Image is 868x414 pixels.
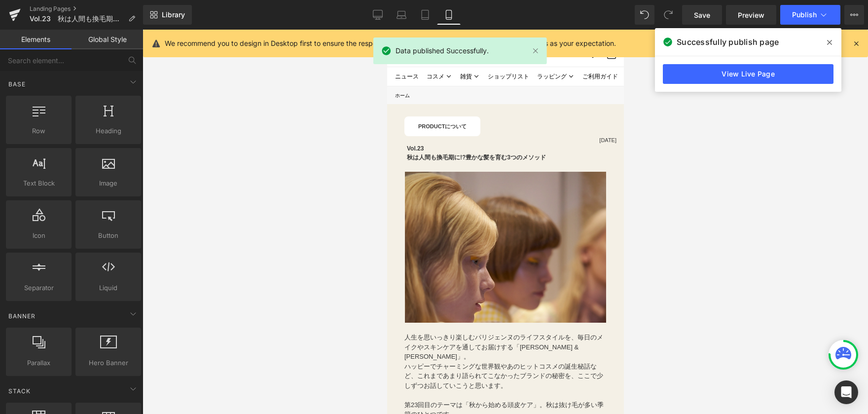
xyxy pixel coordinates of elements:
[677,36,779,48] span: Successfully publish page
[834,380,858,404] div: Open Intercom Messenger
[4,38,36,57] a: ニュース
[20,124,78,131] b: 秋は人間も換毛期に!?
[30,15,124,23] span: Vol.23 秋は人間も換毛期に!? 豊かな髪を育む3つのメソッド
[78,178,138,188] span: Image
[78,126,138,136] span: Heading
[143,5,192,25] a: New Library
[17,87,93,107] a: PRODUCTについて
[72,30,143,49] a: Global Style
[191,38,235,57] a: ご利用ガイド
[9,358,69,368] span: Parallax
[235,38,300,57] a: PAUL & JOEについて
[8,63,23,69] a: ホーム
[694,10,710,20] span: Save
[792,11,817,19] span: Publish
[20,115,36,122] b: Vol.23
[437,5,461,25] a: Mobile
[69,38,97,57] summary: 雑貨
[663,64,833,84] a: View Live Page
[146,38,191,57] summary: ラッピング
[738,10,764,20] span: Preview
[844,5,864,25] button: More
[9,126,69,136] span: Row
[17,332,219,371] p: ハッピーでチャーミングな世界観やあのヒットコスメの誕生秘話など、これまであまり語られてこなかったブランドの秘密を、ここで少しずつお話していこうと思います。
[97,38,146,57] a: ショップリスト
[7,311,36,321] span: Banner
[36,38,69,57] summary: コスメ
[78,358,138,368] span: Hero Banner
[193,19,237,29] nav: セカンダリナビゲーション
[162,10,185,19] span: Library
[726,5,776,25] a: Preview
[635,5,654,25] button: Undo
[78,124,159,131] b: 豊かな髪を育む3つのメソッド
[413,5,437,25] a: Tablet
[658,5,678,25] button: Redo
[7,386,32,396] span: Stack
[390,5,413,25] a: Laptop
[78,283,138,293] span: Liquid
[165,38,616,49] p: We recommend you to design in Desktop first to ensure the responsive layout would display correct...
[7,107,229,115] p: [DATE]
[17,371,219,390] p: 第23回目のテーマは「秋から始める頭皮ケア」。秋は抜け毛が多い季節のひとつです。
[78,230,138,241] span: Button
[366,5,390,25] a: Desktop
[30,5,143,13] a: Landing Pages
[9,230,69,241] span: Icon
[9,178,69,188] span: Text Block
[7,79,27,89] span: Base
[396,45,489,56] span: Data published Successfully.
[780,5,840,25] button: Publish
[9,283,69,293] span: Separator
[17,303,219,332] p: 人生を思いっきり楽しむパリジェンヌのライフスタイルを、毎日のメイクやスキンケアを通してお届けする「[PERSON_NAME] & [PERSON_NAME]」。
[31,92,79,101] span: PRODUCTについて
[40,2,197,10] p: 9月30日（火）23:59まで送料無料※サンプルのみは送料500円（税込）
